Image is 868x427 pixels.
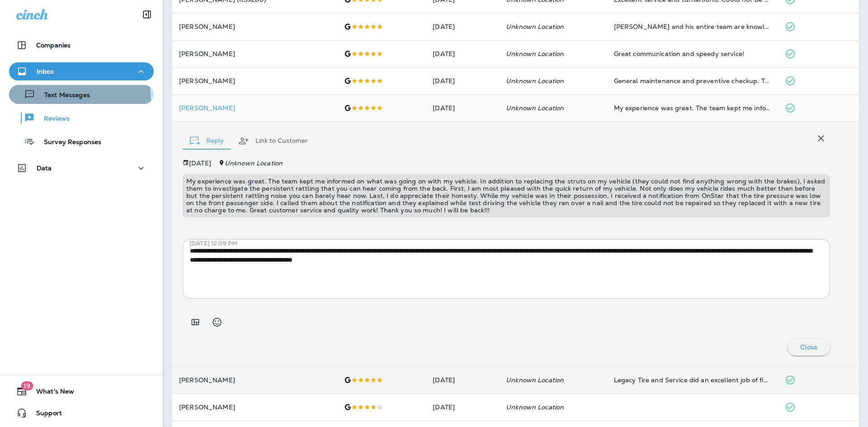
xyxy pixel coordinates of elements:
[35,91,90,100] p: Text Messages
[179,50,330,57] p: [PERSON_NAME]
[183,125,231,157] button: Reply
[506,77,564,85] em: Unknown Location
[506,403,564,411] em: Unknown Location
[425,394,499,421] td: [DATE]
[35,115,70,123] p: Reviews
[9,159,154,177] button: Data
[189,240,837,247] p: [DATE] 12:09 PM
[9,85,154,104] button: Text Messages
[134,5,160,23] button: Collapse Sidebar
[506,376,564,384] em: Unknown Location
[179,23,330,30] p: [PERSON_NAME]
[27,388,74,399] span: What's New
[179,104,330,112] div: Click to view Customer Drawer
[9,404,154,422] button: Support
[179,77,330,84] p: [PERSON_NAME]
[37,68,54,75] p: Inbox
[9,62,154,80] button: Inbox
[800,343,817,351] p: Close
[189,160,211,167] p: [DATE]
[425,67,499,94] td: [DATE]
[21,381,33,390] span: 19
[231,125,315,157] button: Link to Customer
[9,36,154,54] button: Companies
[35,138,101,147] p: Survey Responses
[9,132,154,151] button: Survey Responses
[788,338,830,356] button: Close
[36,42,71,49] p: Companies
[614,22,770,31] div: Brian and his entire team are knowledgeable, friendly and gives fast and fair service
[9,382,154,400] button: 19What's New
[506,50,564,58] em: Unknown Location
[614,375,770,385] div: Legacy Tire and Service did an excellent job of fixing an air conditioning problem and fixing an ...
[614,76,770,85] div: General maintenance and preventive checkup. Tire rotation and brake check.
[186,313,204,331] button: Add in a premade template
[425,40,499,67] td: [DATE]
[425,94,499,122] td: [DATE]
[179,404,330,411] p: [PERSON_NAME]
[425,366,499,394] td: [DATE]
[37,164,52,172] p: Data
[614,103,770,113] div: My experience was great. The team kept me informed on what was going on with my vehicle. In addit...
[186,178,826,214] p: My experience was great. The team kept me informed on what was going on with my vehicle. In addit...
[425,13,499,40] td: [DATE]
[614,49,770,58] div: Great communication and speedy service!
[179,104,330,112] p: [PERSON_NAME]
[225,159,283,167] em: Unknown Location
[27,409,62,420] span: Support
[506,23,564,31] em: Unknown Location
[179,376,330,384] p: [PERSON_NAME]
[506,104,564,112] em: Unknown Location
[208,313,226,331] button: Select an emoji
[9,108,154,127] button: Reviews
